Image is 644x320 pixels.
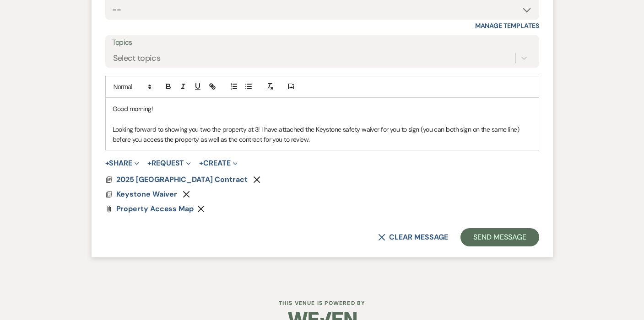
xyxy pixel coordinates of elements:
[147,160,191,167] button: Request
[116,189,177,199] span: Keystone Waiver
[147,160,152,167] span: +
[113,52,161,64] div: Select topics
[199,160,203,167] span: +
[116,189,179,200] button: Keystone Waiver
[199,160,237,167] button: Create
[116,175,248,184] span: 2025 [GEOGRAPHIC_DATA] Contract
[116,174,250,185] button: 2025 [GEOGRAPHIC_DATA] Contract
[105,160,140,167] button: Share
[475,21,539,30] a: Manage Templates
[105,160,109,167] span: +
[460,228,539,246] button: Send Message
[116,204,194,213] span: Property Access Map
[112,36,532,49] label: Topics
[378,234,448,241] button: Clear message
[113,104,532,114] p: Good morning!
[113,124,532,145] p: Looking forward to showing you two the property at 3! I have attached the Keystone safety waiver ...
[116,205,194,213] a: Property Access Map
